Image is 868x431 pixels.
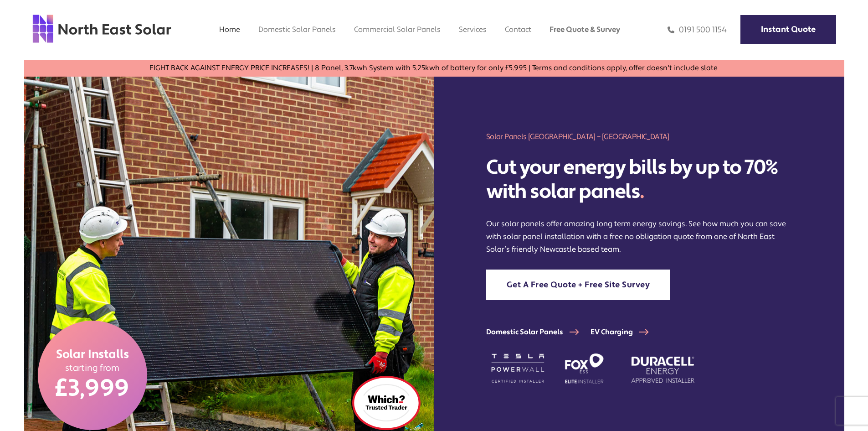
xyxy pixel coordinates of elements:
[505,25,531,34] a: Contact
[668,25,727,35] a: 0191 500 1154
[486,131,792,142] h1: Solar Panels [GEOGRAPHIC_DATA] – [GEOGRAPHIC_DATA]
[459,25,487,34] a: Services
[740,15,836,44] a: Instant Quote
[38,321,147,430] a: Solar Installs starting from £3,999
[668,25,674,35] img: phone icon
[486,218,792,256] p: Our solar panels offer amazing long term energy savings. See how much you can save with solar pan...
[550,25,620,34] a: Free Quote & Survey
[55,374,129,404] span: £3,999
[32,14,172,44] img: north east solar logo
[354,25,441,34] a: Commercial Solar Panels
[352,376,421,430] img: which logo
[56,347,129,363] span: Solar Installs
[486,270,671,300] a: Get A Free Quote + Free Site Survey
[486,327,591,337] a: Domestic Solar Panels
[65,362,120,374] span: starting from
[640,179,644,204] span: .
[219,25,240,34] a: Home
[486,156,792,204] h2: Cut your energy bills by up to 70% with solar panels
[591,327,660,337] a: EV Charging
[258,25,336,34] a: Domestic Solar Panels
